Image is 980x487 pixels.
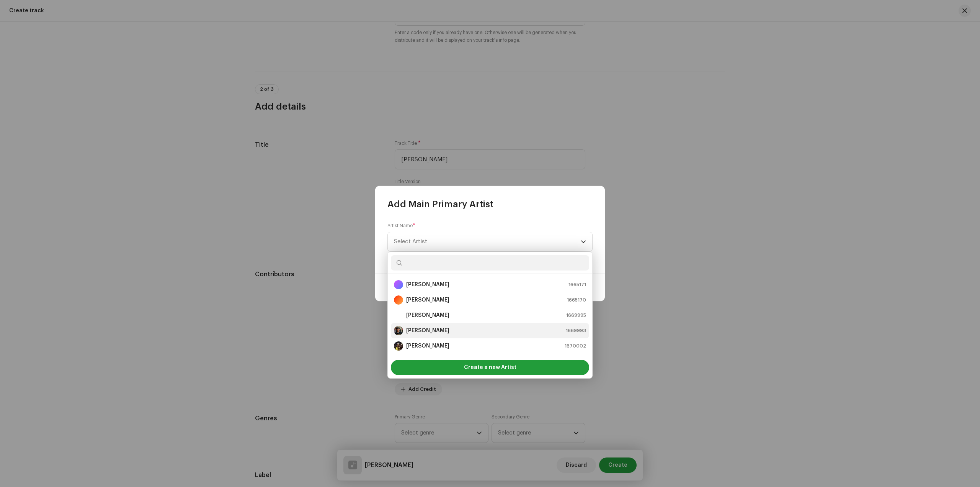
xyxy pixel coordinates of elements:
[391,308,589,323] li: Prajesh Kangoy
[394,326,403,335] img: a0fabf3d-0d0e-4df4-aa96-30fc7086f5a7
[406,296,449,304] strong: [PERSON_NAME]
[391,277,589,292] li: Krishala Chaudhary
[387,223,415,229] label: Artist Name
[391,338,589,354] li: Sumika Sardar
[391,323,589,338] li: Sandip Sardar
[567,296,586,304] span: 1665170
[394,232,581,251] span: Select Artist
[391,292,589,308] li: Philip Chaudhary
[566,312,586,319] span: 1669995
[581,232,586,251] div: dropdown trigger
[566,327,586,335] span: 1669993
[568,281,586,289] span: 1665171
[387,198,493,210] span: Add Main Primary Artist
[394,341,403,351] img: 94d55018-69cb-4b1f-9590-e3356279dcc0
[406,281,449,289] strong: [PERSON_NAME]
[565,342,586,350] span: 1670002
[464,360,516,375] span: Create a new Artist
[388,274,592,372] ul: Option List
[394,239,427,244] span: Select Artist
[394,311,403,320] img: bc82f283-46d7-4b6f-99eb-4638ed52a1d1
[406,342,449,350] strong: [PERSON_NAME]
[406,312,449,319] strong: [PERSON_NAME]
[406,327,449,335] strong: [PERSON_NAME]
[391,354,589,369] li: Tharu Music Factory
